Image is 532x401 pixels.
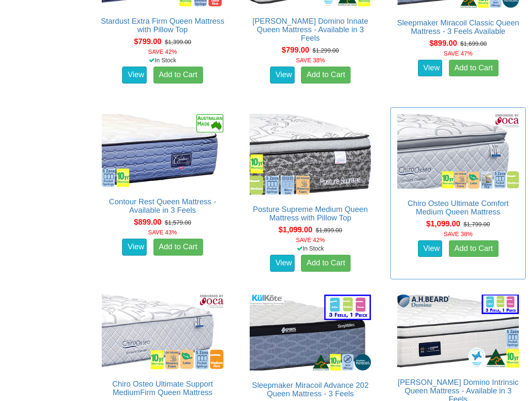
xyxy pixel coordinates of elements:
img: Chiro Osteo Ultimate Comfort Medium Queen Mattress [395,112,521,191]
a: Stardust Extra Firm Queen Mattress with Pillow Top [101,17,224,34]
a: View [122,67,147,84]
img: Posture Supreme Medium Queen Mattress with Pillow Top [248,112,373,197]
a: View [122,239,147,256]
span: $899.00 [429,39,457,47]
a: Chiro Osteo Ultimate Comfort Medium Queen Mattress [407,199,509,216]
del: $1,799.00 [463,221,490,228]
a: Add to Cart [153,239,203,256]
img: Chiro Osteo Ultimate Support MediumFirm Queen Mattress [100,292,226,371]
a: View [418,240,443,257]
span: $1,099.00 [426,220,460,228]
span: $799.00 [281,46,309,54]
a: Add to Cart [449,60,499,77]
a: Chiro Osteo Ultimate Support MediumFirm Queen Mattress [112,380,213,397]
a: View [418,60,443,77]
font: SAVE 42% [148,48,177,55]
del: $1,579.00 [165,219,191,226]
a: Contour Rest Queen Mattress - Available in 3 Feels [109,198,216,214]
span: $1,099.00 [279,226,312,234]
del: $1,899.00 [316,227,342,234]
a: Add to Cart [449,240,499,257]
a: View [270,67,295,84]
a: Add to Cart [301,67,351,84]
font: SAVE 38% [296,57,325,64]
a: Add to Cart [301,255,351,272]
a: Sleepmaker Miracoil Classic Queen Mattress - 3 Feels Available [397,19,519,36]
font: SAVE 42% [296,237,325,243]
div: In Stock [241,244,380,253]
a: [PERSON_NAME] Domino Innate Queen Mattress - Available in 3 Feels [253,17,368,42]
font: SAVE 43% [148,229,177,236]
del: $1,299.00 [312,47,339,54]
font: SAVE 47% [444,50,473,57]
a: View [270,255,295,272]
font: SAVE 38% [444,231,473,237]
img: Contour Rest Queen Mattress - Available in 3 Feels [100,112,226,189]
a: Posture Supreme Medium Queen Mattress with Pillow Top [253,205,368,222]
span: $899.00 [134,218,162,226]
div: In Stock [93,56,232,64]
del: $1,699.00 [460,40,487,47]
del: $1,399.00 [165,39,191,45]
a: Add to Cart [153,67,203,84]
img: A.H Beard Domino Intrinsic Queen Mattress - Available in 3 Feels [395,292,521,370]
span: $799.00 [134,37,162,46]
a: Sleepmaker Miracoil Advance 202 Queen Mattress - 3 Feels [252,381,369,398]
img: Sleepmaker Miracoil Advance 202 Queen Mattress - 3 Feels [248,292,373,373]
